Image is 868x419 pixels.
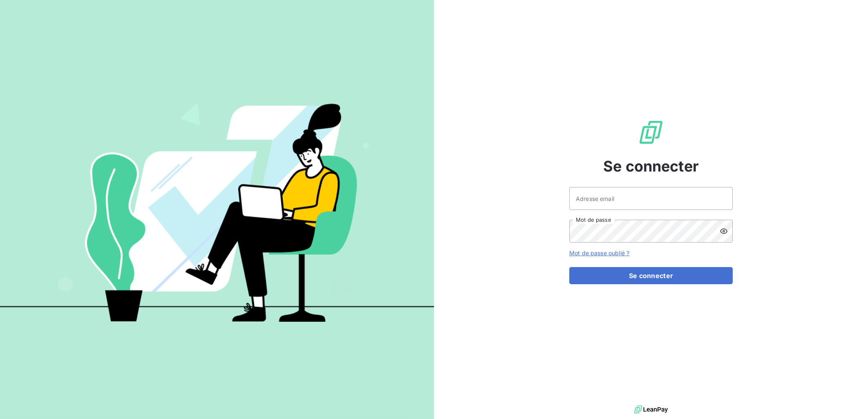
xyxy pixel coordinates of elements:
[569,187,733,210] input: placeholder
[638,119,664,145] img: Logo LeanPay
[569,267,733,284] button: Se connecter
[634,403,668,416] img: logo
[569,250,629,256] a: Mot de passe oublié ?
[603,155,699,177] span: Se connecter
